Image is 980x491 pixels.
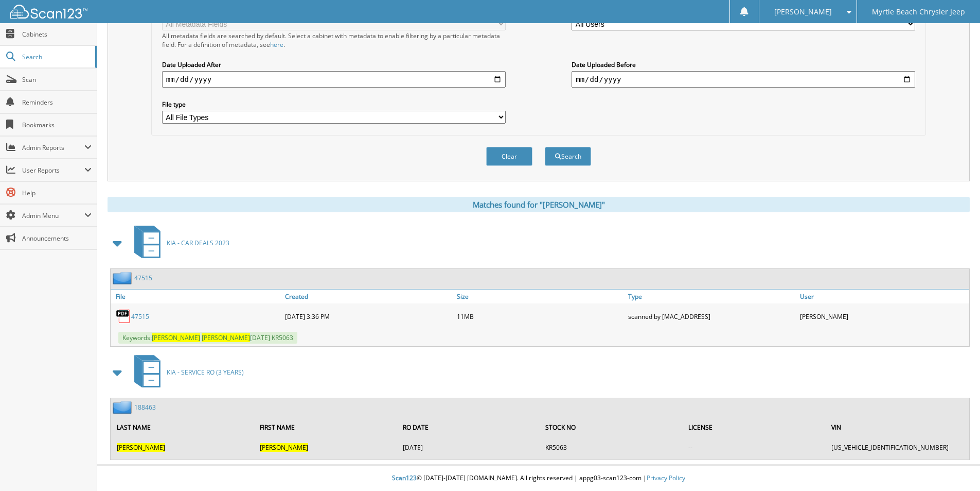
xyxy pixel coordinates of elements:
[108,197,970,212] div: Matches found for "[PERSON_NAME]"
[22,143,84,152] span: Admin Reports
[162,71,506,88] input: start
[774,9,832,15] span: [PERSON_NAME]
[683,417,825,438] th: LICENSE
[929,442,980,491] iframe: Chat Widget
[22,30,92,39] span: Cabinets
[113,272,134,284] img: folder2.png
[826,417,968,438] th: VIN
[131,312,149,321] a: 47515
[112,417,254,438] th: LAST NAME
[22,189,92,197] span: Help
[270,40,283,49] a: here
[572,71,915,88] input: end
[260,443,308,452] span: [PERSON_NAME]
[118,332,297,344] span: Keywords: [DATE] KR5063
[454,306,626,327] div: 11MB
[202,333,250,342] span: [PERSON_NAME]
[128,352,244,393] a: KIA - SERVICE RO (3 YEARS)
[826,439,968,456] td: [US_VEHICLE_IDENTIFICATION_NUMBER]
[647,473,685,482] a: Privacy Policy
[22,53,90,61] span: Search
[392,473,417,482] span: Scan123
[10,5,87,19] img: scan123-logo-white.svg
[22,75,92,84] span: Scan
[113,401,134,414] img: folder2.png
[540,439,682,456] td: KR5063
[22,121,92,129] span: Bookmarks
[22,98,92,107] span: Reminders
[626,290,797,303] a: Type
[540,417,682,438] th: STOCK NO
[152,333,200,342] span: [PERSON_NAME]
[454,290,626,303] a: Size
[97,466,980,491] div: © [DATE]-[DATE] [DOMAIN_NAME]. All rights reserved | appg03-scan123-com |
[22,166,84,175] span: User Reports
[398,439,540,456] td: [DATE]
[797,290,969,303] a: User
[134,274,152,282] a: 47515
[167,368,244,377] span: KIA - SERVICE RO (3 YEARS)
[683,439,825,456] td: --
[162,31,506,49] div: All metadata fields are searched by default. Select a cabinet with metadata to enable filtering b...
[128,223,229,263] a: KIA - CAR DEALS 2023
[111,290,282,303] a: File
[22,234,92,243] span: Announcements
[572,60,915,69] label: Date Uploaded Before
[545,147,591,166] button: Search
[872,9,965,15] span: Myrtle Beach Chrysler Jeep
[134,403,156,412] a: 188463
[486,147,532,166] button: Clear
[255,417,397,438] th: FIRST NAME
[117,443,165,452] span: [PERSON_NAME]
[162,100,506,109] label: File type
[162,60,506,69] label: Date Uploaded After
[398,417,540,438] th: RO DATE
[282,290,454,303] a: Created
[626,306,797,327] div: scanned by [MAC_ADDRESS]
[167,239,229,247] span: KIA - CAR DEALS 2023
[22,211,84,220] span: Admin Menu
[797,306,969,327] div: [PERSON_NAME]
[116,309,131,324] img: PDF.png
[282,306,454,327] div: [DATE] 3:36 PM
